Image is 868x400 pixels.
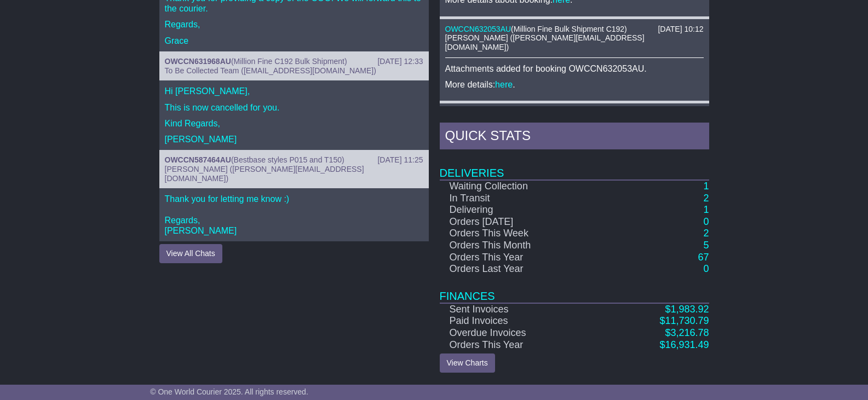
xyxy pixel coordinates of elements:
p: More details: . [445,79,704,90]
p: Regards, [165,19,423,30]
div: Quick Stats [440,123,709,152]
a: 0 [703,263,709,274]
button: View All Chats [159,244,222,263]
a: $11,730.79 [659,315,709,326]
p: This is now cancelled for you. [165,102,423,113]
td: Orders This Year [440,252,603,264]
p: Grace [165,36,423,46]
td: Sent Invoices [440,303,603,316]
div: ( ) [165,57,423,66]
span: Bestbase styles P015 and T150 [234,155,342,164]
a: $3,216.78 [665,327,709,338]
p: [PERSON_NAME] [165,134,423,144]
a: $1,983.92 [665,304,709,315]
span: 11,730.79 [665,315,709,326]
span: 3,216.78 [670,327,709,338]
div: [DATE] 10:12 [658,25,703,34]
div: ( ) [165,155,423,165]
td: Paid Invoices [440,315,603,327]
p: Attachments added for booking OWCCN632053AU. [445,63,704,74]
a: $16,931.49 [659,339,709,350]
td: Delivering [440,204,603,216]
a: 2 [703,228,709,239]
a: 5 [703,240,709,251]
span: © One World Courier 2025. All rights reserved. [150,387,308,396]
td: Deliveries [440,152,709,180]
td: Waiting Collection [440,180,603,193]
td: Overdue Invoices [440,327,603,339]
a: here [495,80,513,89]
div: [DATE] 11:25 [377,155,423,165]
span: Million Fine C192 Bulk Shipment [234,57,344,66]
a: 67 [698,252,709,263]
td: Orders Last Year [440,263,603,275]
p: Thank you for letting me know :) Regards, [PERSON_NAME] [165,194,423,236]
a: 0 [703,216,709,227]
div: [DATE] 12:33 [377,57,423,66]
td: In Transit [440,193,603,205]
span: To Be Collected Team ([EMAIL_ADDRESS][DOMAIN_NAME]) [165,66,376,75]
a: OWCCN587464AU [165,155,231,164]
a: 1 [703,204,709,215]
a: 1 [703,181,709,192]
div: ( ) [445,25,704,34]
a: View Charts [440,353,495,373]
p: Kind Regards, [165,118,423,129]
td: Orders This Week [440,228,603,240]
span: 1,983.92 [670,304,709,315]
p: Hi [PERSON_NAME], [165,86,423,96]
a: 2 [703,193,709,204]
td: Orders This Month [440,240,603,252]
span: Million Fine Bulk Shipment C192 [514,25,624,33]
a: OWCCN632053AU [445,25,511,33]
span: [PERSON_NAME] ([PERSON_NAME][EMAIL_ADDRESS][DOMAIN_NAME]) [165,165,364,183]
span: 16,931.49 [665,339,709,350]
td: Orders [DATE] [440,216,603,228]
td: Orders This Year [440,339,603,351]
td: Finances [440,275,709,303]
a: OWCCN631968AU [165,57,231,66]
span: [PERSON_NAME] ([PERSON_NAME][EMAIL_ADDRESS][DOMAIN_NAME]) [445,33,645,51]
